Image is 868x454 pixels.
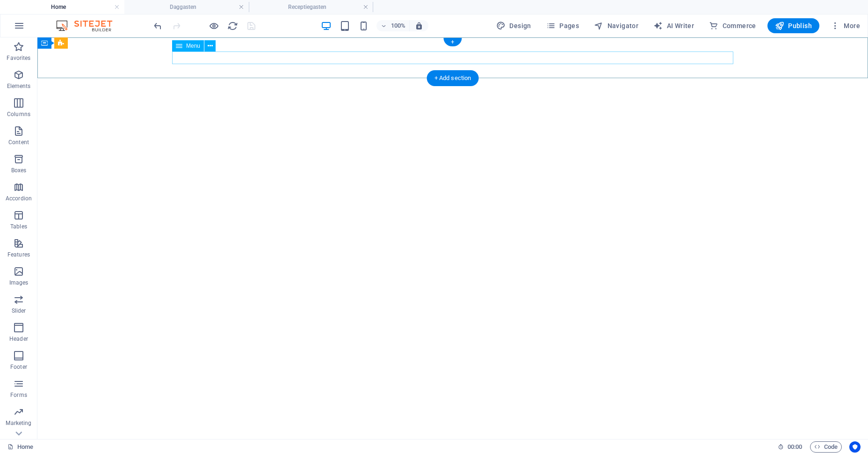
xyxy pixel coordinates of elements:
[794,443,796,450] span: :
[9,279,29,286] p: Images
[7,251,30,258] p: Features
[7,441,33,453] a: Click to cancel selection. Double-click to open Pages
[542,18,583,33] button: Pages
[767,18,819,33] button: Publish
[705,18,760,33] button: Commerce
[814,441,838,453] span: Code
[152,20,163,31] button: undo
[227,20,238,31] button: reload
[10,391,27,399] p: Forms
[7,82,31,90] p: Elements
[546,21,579,30] span: Pages
[227,21,238,31] i: Reload page
[810,441,842,453] button: Code
[709,21,756,30] span: Commerce
[54,20,124,31] img: Editor Logo
[849,441,861,453] button: Usercentrics
[10,223,27,230] p: Tables
[775,21,812,30] span: Publish
[653,21,694,30] span: AI Writer
[124,2,249,12] h4: Daggasten
[208,20,219,31] button: Click here to leave preview mode and continue editing
[186,43,200,49] span: Menu
[8,139,29,146] p: Content
[443,38,462,46] div: +
[650,18,698,33] button: AI Writer
[249,2,373,12] h4: Receptiegasten
[594,21,638,30] span: Navigator
[6,419,31,427] p: Marketing
[10,363,27,371] p: Footer
[11,167,27,174] p: Boxes
[492,18,535,33] div: Design (Ctrl+Alt+Y)
[788,441,802,453] span: 00 00
[9,335,28,343] p: Header
[7,54,30,62] p: Favorites
[778,441,803,453] h6: Session time
[7,110,30,118] p: Columns
[590,18,642,33] button: Navigator
[492,18,535,33] button: Design
[496,21,531,30] span: Design
[376,20,410,31] button: 100%
[12,307,26,315] p: Slider
[831,21,860,30] span: More
[827,18,864,33] button: More
[391,20,405,31] h6: 100%
[427,70,479,86] div: + Add section
[6,195,32,202] p: Accordion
